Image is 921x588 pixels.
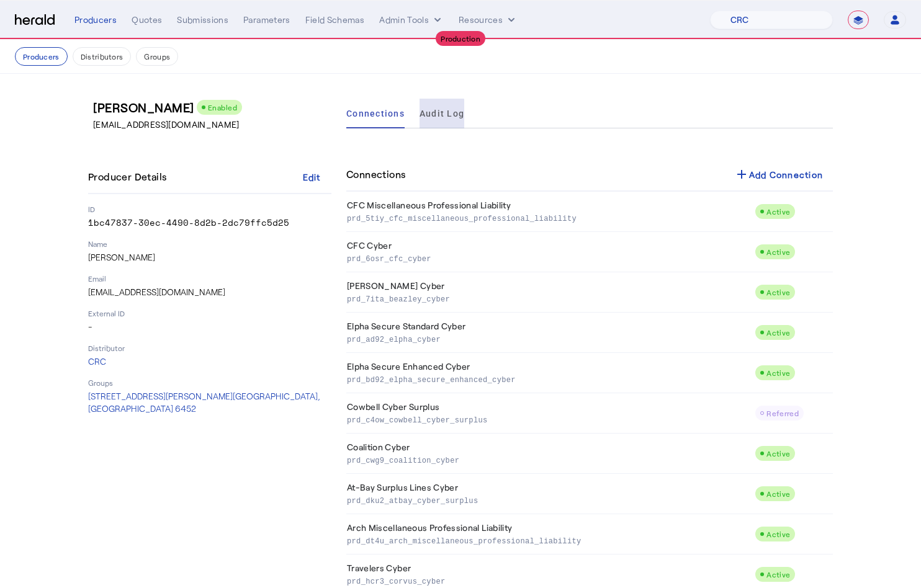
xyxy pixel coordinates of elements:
[347,574,750,587] p: prd_hcr3_corvus_cyber
[766,409,799,417] span: Referred
[734,167,749,182] mat-icon: add
[379,14,444,26] button: internal dropdown menu
[303,171,321,184] div: Edit
[15,47,68,66] button: Producers
[93,99,336,116] h3: [PERSON_NAME]
[346,109,405,118] span: Connections
[73,47,132,66] button: Distributors
[347,453,750,466] p: prd_cwg9_coalition_cyber
[766,368,790,377] span: Active
[136,47,178,66] button: Groups
[88,251,331,264] p: [PERSON_NAME]
[346,99,405,128] a: Connections
[766,288,790,296] span: Active
[346,192,755,232] td: CFC Miscellaneous Professional Liability
[88,308,331,318] p: External ID
[347,494,750,506] p: prd_dku2_atbay_cyber_surplus
[347,252,750,264] p: prd_6osr_cfc_cyber
[243,14,290,26] div: Parameters
[346,353,755,393] td: Elpha Secure Enhanced Cyber
[346,313,755,353] td: Elpha Secure Standard Cyber
[347,332,750,345] p: prd_ad92_elpha_cyber
[132,14,162,26] div: Quotes
[420,109,464,118] span: Audit Log
[346,474,755,514] td: At-Bay Surplus Lines Cyber
[766,207,790,216] span: Active
[346,393,755,434] td: Cowbell Cyber Surplus
[93,118,336,131] p: [EMAIL_ADDRESS][DOMAIN_NAME]
[436,31,485,46] div: Production
[88,355,331,368] p: CRC
[459,14,518,26] button: Resources dropdown menu
[88,274,331,283] p: Email
[346,167,405,182] h4: Connections
[766,489,790,498] span: Active
[305,14,365,26] div: Field Schemas
[88,378,331,388] p: Groups
[88,321,331,333] p: -
[724,163,833,185] button: Add Connection
[346,434,755,474] td: Coalition Cyber
[347,212,750,224] p: prd_5tiy_cfc_miscellaneous_professional_liability
[88,391,320,414] span: [STREET_ADDRESS][PERSON_NAME] [GEOGRAPHIC_DATA], [GEOGRAPHIC_DATA] 6452
[766,530,790,538] span: Active
[346,272,755,313] td: [PERSON_NAME] Cyber
[88,169,171,184] h4: Producer Details
[15,14,55,26] img: Herald Logo
[766,449,790,458] span: Active
[347,534,750,546] p: prd_dt4u_arch_miscellaneous_professional_liability
[766,247,790,256] span: Active
[88,343,331,353] p: Distributor
[347,413,750,425] p: prd_c4ow_cowbell_cyber_surplus
[88,239,331,249] p: Name
[88,286,331,298] p: [EMAIL_ADDRESS][DOMAIN_NAME]
[88,204,331,214] p: ID
[766,570,790,579] span: Active
[346,514,755,555] td: Arch Miscellaneous Professional Liability
[292,166,331,188] button: Edit
[347,373,750,385] p: prd_bd92_elpha_secure_enhanced_cyber
[347,292,750,305] p: prd_7ita_beazley_cyber
[346,232,755,272] td: CFC Cyber
[734,167,824,182] div: Add Connection
[766,328,790,337] span: Active
[208,103,238,112] span: Enabled
[88,216,331,229] p: 1bc47837-30ec-4490-8d2b-2dc79ffc5d25
[420,99,464,128] a: Audit Log
[177,14,228,26] div: Submissions
[74,14,117,26] div: Producers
